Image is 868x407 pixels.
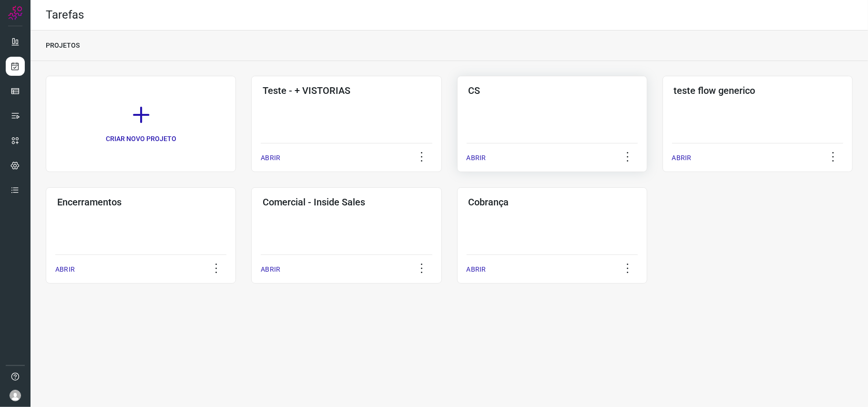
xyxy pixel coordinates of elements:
[467,265,486,275] p: ABRIR
[467,153,486,163] p: ABRIR
[263,196,430,208] h3: Comercial - Inside Sales
[674,85,841,96] h3: teste flow generico
[672,153,692,163] p: ABRIR
[55,265,75,275] p: ABRIR
[261,265,280,275] p: ABRIR
[8,6,22,20] img: Logo
[469,196,636,208] h3: Cobrança
[106,134,176,144] p: CRIAR NOVO PROJETO
[261,153,280,163] p: ABRIR
[46,41,80,51] p: PROJETOS
[469,85,636,96] h3: CS
[263,85,430,96] h3: Teste - + VISTORIAS
[10,390,21,401] img: avatar-user-boy.jpg
[57,196,225,208] h3: Encerramentos
[46,8,84,22] h2: Tarefas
